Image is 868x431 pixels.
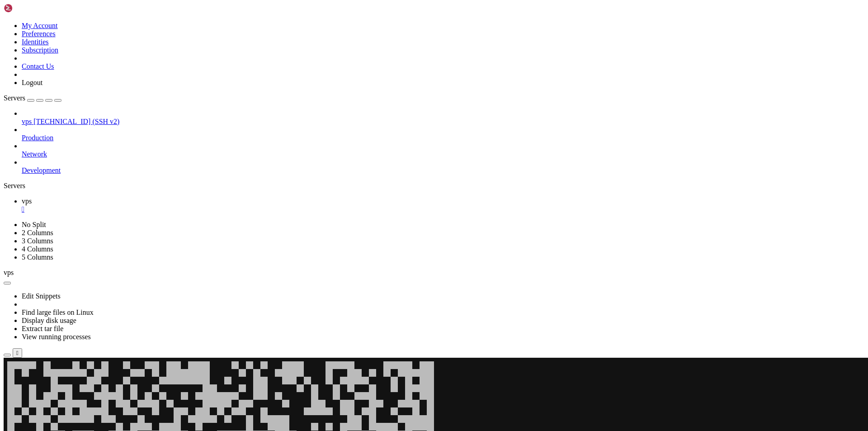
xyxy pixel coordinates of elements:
[22,134,53,142] span: Production
[22,197,864,213] a: vps
[22,62,54,70] a: Contact Us
[22,245,53,253] a: 4 Columns
[4,4,56,13] img: Shellngn
[33,118,119,125] span: [TECHNICAL_ID] (SSH v2)
[22,205,864,213] a: 
[22,166,864,175] a: Development
[4,182,864,190] div: Servers
[22,118,864,126] a: vps [TECHNICAL_ID] (SSH v2)
[22,197,32,205] span: vps
[22,308,94,316] a: Find large files on Linux
[22,79,42,86] a: Logout
[22,166,61,174] span: Development
[22,229,53,237] a: 2 Columns
[4,365,750,373] x-row: root@vmi708098:/home/contato_seralizer#
[22,46,58,54] a: Subscription
[16,350,19,356] div: 
[22,150,47,158] span: Network
[22,221,46,228] a: No Split
[22,317,76,324] a: Display disk usage
[22,253,53,261] a: 5 Columns
[13,348,22,358] button: 
[22,292,61,300] a: Edit Snippets
[22,150,864,158] a: Network
[22,333,91,341] a: View running processes
[22,158,864,175] li: Development
[4,350,750,357] x-row: ^C^C
[22,118,32,125] span: vps
[4,94,61,102] a: Servers
[22,237,53,245] a: 3 Columns
[22,134,864,142] a: Production
[22,325,63,332] a: Extract tar file
[22,30,56,38] a: Preferences
[22,109,864,126] li: vps [TECHNICAL_ID] (SSH v2)
[4,269,14,276] span: vps
[4,94,25,102] span: Servers
[4,342,36,349] span: undefined
[22,142,864,158] li: Network
[4,357,750,365] x-row: root@vmi708098:/home/contato_seralizer# ^C
[22,126,864,142] li: Production
[22,38,49,46] a: Identities
[22,22,58,29] a: My Account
